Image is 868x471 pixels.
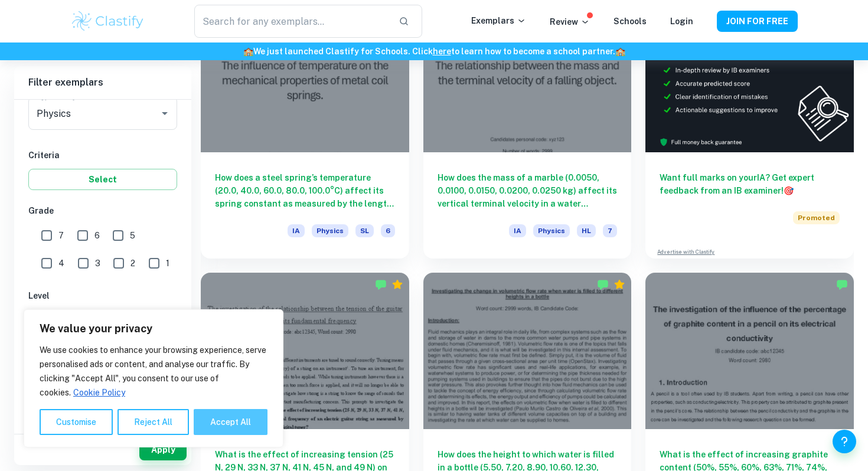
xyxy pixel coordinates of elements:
span: HL [577,224,596,237]
span: 4 [58,257,64,270]
span: 🏫 [243,47,253,56]
input: Search for any exemplars... [194,5,389,38]
img: Marked [597,279,609,290]
a: Schools [614,17,647,26]
span: 🏫 [615,47,625,56]
a: Login [670,17,693,26]
span: SL [355,224,374,237]
button: Reject All [118,409,189,435]
span: 2 [130,257,135,270]
div: We value your privacy [24,309,283,447]
p: Exemplars [471,14,526,27]
h6: Level [28,289,177,302]
button: Open [156,105,173,122]
button: Help and Feedback [833,430,856,453]
span: IA [288,224,305,237]
a: Advertise with Clastify [657,248,714,256]
span: 3 [95,257,100,270]
h6: Grade [28,204,177,217]
img: Clastify logo [70,9,145,33]
button: Accept All [194,409,267,435]
button: Apply [139,439,187,460]
p: We value your privacy [40,322,267,336]
p: Review [550,15,590,28]
span: 🎯 [784,186,794,195]
span: IA [509,224,526,237]
span: 7 [603,224,617,237]
h6: How does the mass of a marble (0.0050, 0.0100, 0.0150, 0.0200, 0.0250 kg) affect its vertical ter... [438,171,618,210]
img: Marked [375,279,387,290]
button: JOIN FOR FREE [717,11,798,32]
h6: Filter exemplars [14,66,191,99]
span: Physics [312,224,348,237]
h6: We just launched Clastify for Schools. Click to learn how to become a school partner. [2,45,866,58]
button: Customise [40,409,113,435]
img: Marked [836,279,848,290]
div: Premium [614,279,625,290]
button: Select [28,169,177,190]
span: 1 [166,257,169,270]
span: Promoted [793,211,840,224]
h6: Criteria [28,149,177,162]
span: 6 [381,224,395,237]
a: here [433,47,451,56]
span: Physics [533,224,570,237]
h6: How does a steel spring’s temperature (20.0, 40.0, 60.0, 80.0, 100.0°C) affect its spring constan... [215,171,395,210]
span: 6 [94,229,100,242]
span: 5 [130,229,135,242]
span: 7 [58,229,64,242]
div: Premium [391,279,403,290]
p: We use cookies to enhance your browsing experience, serve personalised ads or content, and analys... [40,343,267,400]
h6: Want full marks on your IA ? Get expert feedback from an IB examiner! [660,171,840,197]
a: Cookie Policy [73,387,126,398]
